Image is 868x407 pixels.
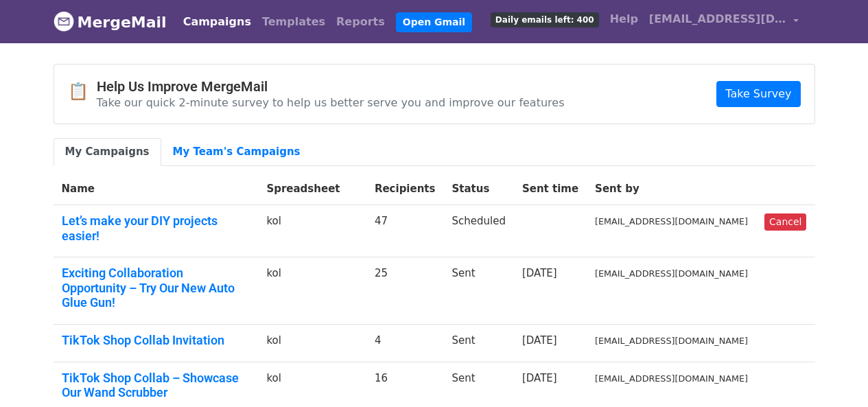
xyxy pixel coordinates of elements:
[258,324,366,362] td: kol
[443,173,513,205] th: Status
[799,341,868,407] div: 聊天小组件
[366,257,444,325] td: 25
[595,216,748,226] small: [EMAIL_ADDRESS][DOMAIN_NAME]
[485,5,605,33] a: Daily emails left: 400
[54,173,259,205] th: Name
[443,205,513,257] td: Scheduled
[366,173,444,205] th: Recipients
[799,341,868,407] iframe: Chat Widget
[331,8,390,36] a: Reports
[62,213,250,243] a: Let’s make your DIY projects easier!
[443,257,513,325] td: Sent
[62,266,250,310] a: Exciting Collaboration Opportunity – Try Our New Auto Glue Gun!
[649,11,786,27] span: [EMAIL_ADDRESS][DOMAIN_NAME]
[68,82,97,102] span: 📋
[443,324,513,362] td: Sent
[54,8,167,36] a: MergeMail
[522,267,557,279] a: [DATE]
[161,138,312,166] a: My Team's Campaigns
[514,173,587,205] th: Sent time
[97,78,565,95] h4: Help Us Improve MergeMail
[491,12,599,27] span: Daily emails left: 400
[587,173,756,205] th: Sent by
[522,372,557,384] a: [DATE]
[366,205,444,257] td: 47
[54,11,74,32] img: MergeMail logo
[595,336,748,346] small: [EMAIL_ADDRESS][DOMAIN_NAME]
[62,371,250,400] a: TikTok Shop Collab – Showcase Our Wand Scrubber
[258,173,366,205] th: Spreadsheet
[258,257,366,325] td: kol
[396,12,472,32] a: Open Gmail
[62,333,250,348] a: TikTok Shop Collab Invitation
[258,205,366,257] td: kol
[644,5,804,38] a: [EMAIL_ADDRESS][DOMAIN_NAME]
[716,81,800,107] a: Take Survey
[595,373,748,384] small: [EMAIL_ADDRESS][DOMAIN_NAME]
[522,334,557,347] a: [DATE]
[605,5,644,33] a: Help
[97,95,565,110] p: Take our quick 2-minute survey to help us better serve you and improve our features
[764,213,806,231] a: Cancel
[54,138,161,166] a: My Campaigns
[178,8,257,36] a: Campaigns
[257,8,331,36] a: Templates
[366,324,444,362] td: 4
[595,268,748,279] small: [EMAIL_ADDRESS][DOMAIN_NAME]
